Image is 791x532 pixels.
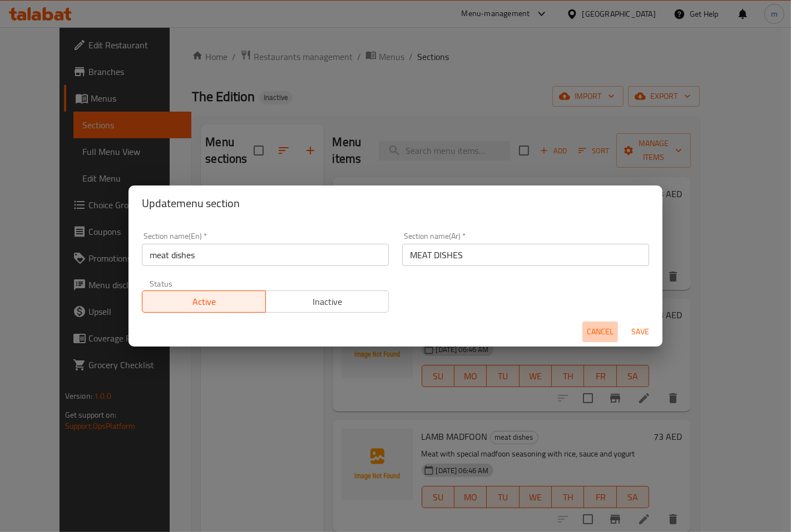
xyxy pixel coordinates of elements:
[142,244,389,266] input: Please enter section name(en)
[622,322,658,342] button: Save
[142,194,649,212] h2: Update menu section
[627,325,654,339] span: Save
[142,290,266,313] button: Active
[147,294,261,310] span: Active
[587,325,614,339] span: Cancel
[265,290,389,313] button: Inactive
[582,322,618,342] button: Cancel
[270,294,385,310] span: Inactive
[402,244,649,266] input: Please enter section name(ar)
